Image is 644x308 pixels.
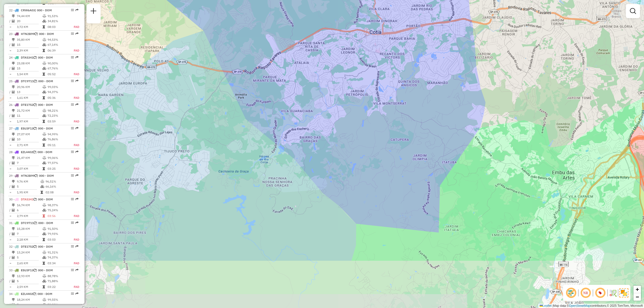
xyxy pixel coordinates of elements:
i: % de utilização da cubagem [43,256,46,259]
td: = [9,213,12,218]
span: DTA5341 [21,197,33,201]
i: Tempo total em rota [43,49,45,52]
td: 98,37% [47,203,68,208]
td: 03:34 [47,261,68,266]
td: / [9,302,12,307]
span: 31 - [9,221,53,225]
span: Exibir deslocamento [565,287,577,299]
i: % de utilização da cubagem [43,67,46,70]
i: Total de Atividades [12,209,15,212]
i: Veículo já utilizado nesta sessão [33,269,36,272]
i: Tempo total em rota [43,285,45,288]
i: % de utilização da cubagem [43,232,46,235]
td: 76,86% [47,137,68,142]
a: Leaflet [540,304,552,307]
span: | 000 - DOM [35,292,52,296]
td: FAD [68,48,79,53]
td: 7 [17,231,42,236]
td: 08:03 [47,24,68,29]
i: Total de Atividades [12,67,15,70]
em: Opções [71,32,74,35]
span: 26 - [9,103,53,107]
a: Nova sessão e pesquisa [89,6,99,17]
span: 23 - [9,32,54,36]
td: FAD [68,24,79,29]
td: 18,24 KM [17,297,42,302]
td: = [9,143,12,148]
i: % de utilização do peso [43,204,46,207]
em: Rota exportada [75,221,78,224]
i: % de utilização do peso [43,275,46,278]
em: Opções [71,150,74,153]
i: Veículo já utilizado nesta sessão [33,103,36,106]
td: 5 [17,255,42,260]
i: Distância Total [12,251,15,254]
td: 90,00% [47,61,68,66]
i: Total de Atividades [12,303,15,306]
td: FAD [68,261,79,266]
img: Exibir/Ocultar setores [619,288,628,297]
span: | 000 - DOM [36,79,53,83]
em: Opções [71,221,74,224]
span: ESU3F13 [21,126,33,130]
td: 75,24% [47,208,68,213]
td: 79,93% [47,231,68,236]
span: HTN2B99 [21,32,34,36]
td: 7 [17,160,42,165]
td: 1,97 KM [17,119,42,124]
i: Veículo já utilizado nesta sessão [33,127,36,130]
span: | 000 - DOM [36,126,53,130]
td: 94,53% [47,37,68,42]
span: DTE1752 [21,103,33,107]
i: % de utilização da cubagem [43,161,46,164]
td: 03:25 [47,166,68,171]
i: Total de Atividades [12,161,15,164]
i: % de utilização do peso [43,251,46,254]
td: 03:22 [47,284,68,289]
em: Opções [71,9,74,12]
span: + [636,286,639,292]
td: FAD [68,119,79,124]
td: = [9,95,12,100]
span: | [552,304,553,307]
i: Tempo total em rota [43,144,45,147]
td: / [9,208,12,213]
td: 35,80 KM [17,37,42,42]
i: Total de Atividades [12,20,15,23]
td: 99,03% [47,84,68,90]
em: Opções [71,79,74,82]
i: Distância Total [12,15,15,18]
i: % de utilização do peso [43,109,46,112]
i: Tempo total em rota [43,120,45,123]
i: Veículo já utilizado nesta sessão [33,292,35,295]
td: 96,51% [45,179,67,184]
i: Tempo total em rota [43,25,45,28]
td: FAD [68,72,79,77]
i: Distância Total [12,62,15,65]
span: 22 - [9,8,52,12]
em: Opções [71,198,74,201]
i: Distância Total [12,204,15,207]
em: Rota exportada [75,245,78,248]
td: 10 [17,137,42,142]
td: FAD [68,213,79,218]
i: % de utilização do peso [43,156,46,159]
td: 72,23% [47,113,68,118]
i: % de utilização da cubagem [43,43,46,46]
td: 05:11 [47,143,68,148]
td: 3,07 KM [17,166,42,171]
div: Map data © contributors,© 2025 TomTom, Microsoft [538,304,644,308]
td: / [9,137,12,142]
td: 21,47 KM [17,155,42,160]
i: Total de Atividades [12,114,15,117]
span: DTE1752 [21,245,33,248]
i: Veículo já utilizado nesta sessão [33,56,36,59]
em: Rota exportada [75,269,78,272]
td: = [9,261,12,266]
td: = [9,284,12,289]
td: = [9,72,12,77]
td: 06:39 [47,48,68,53]
i: Veículo já utilizado nesta sessão [34,32,37,35]
span: Ocultar NR [580,287,592,299]
td: / [9,42,12,47]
